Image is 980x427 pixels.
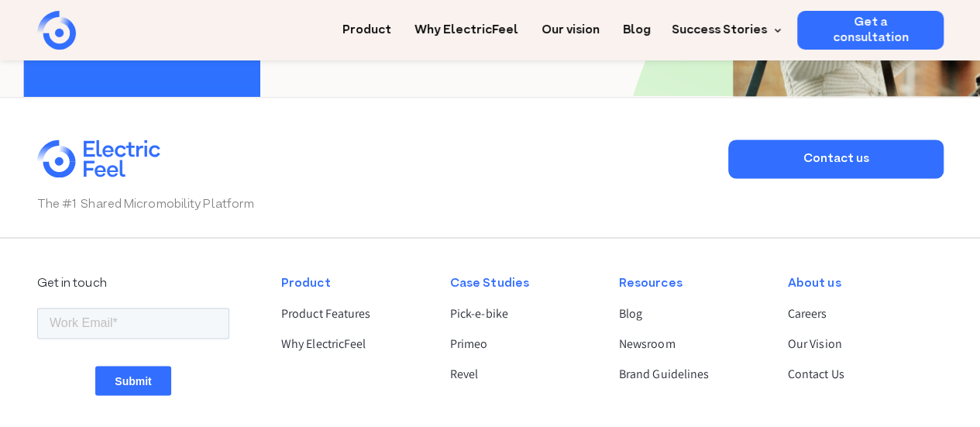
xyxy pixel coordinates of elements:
div: Success Stories [662,11,786,50]
a: Why ElectricFeel [414,11,518,40]
a: Careers [788,305,930,323]
a: Blog [623,11,651,40]
div: Product [281,274,424,293]
a: Contact Us [788,365,930,384]
a: home [37,11,161,50]
div: About us [788,274,930,293]
a: Our Vision [788,335,930,353]
a: Contact us [728,139,944,178]
a: Blog [619,305,762,323]
a: Get a consultation [797,11,944,50]
a: Pick-e-bike [450,305,593,323]
iframe: Chatbot [878,325,958,405]
a: Revel [450,365,593,384]
a: Product Features [281,305,424,323]
div: Case Studies [450,274,593,293]
a: Product [342,11,391,40]
div: Success Stories [672,21,767,40]
div: Resources [619,274,762,293]
a: Primeo [450,335,593,353]
a: Newsroom [619,335,762,353]
a: Why ElectricFeel [281,335,424,353]
p: The #1 Shared Micromobility Platform [37,195,714,214]
a: Brand Guidelines [619,365,762,384]
a: Our vision [542,11,600,40]
div: Get in touch [37,274,229,293]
